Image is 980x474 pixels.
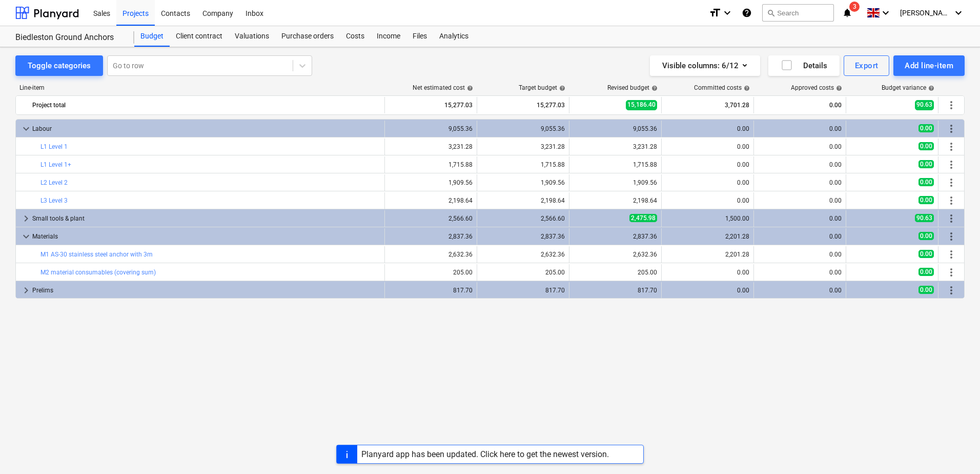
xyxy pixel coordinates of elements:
a: L1 Level 1+ [40,161,71,168]
div: Visible columns : 6/12 [662,59,748,72]
div: Toggle categories [28,59,91,72]
span: More actions [945,99,957,111]
div: 9,055.36 [481,125,565,132]
div: 3,231.28 [389,143,473,150]
div: 2,198.64 [481,197,565,204]
a: Costs [340,26,371,47]
span: 0.00 [918,268,934,276]
div: 3,231.28 [481,143,565,150]
div: 15,277.03 [389,97,473,113]
div: 2,632.36 [481,251,565,258]
div: 0.00 [758,125,842,132]
div: 2,566.60 [389,215,473,222]
div: Target budget [519,84,565,91]
div: 0.00 [758,161,842,168]
a: Valuations [229,26,275,47]
span: More actions [945,159,957,171]
span: 0.00 [918,196,934,204]
span: 0.00 [918,178,934,186]
div: Materials [32,228,380,245]
span: keyboard_arrow_right [20,212,32,225]
div: 0.00 [758,269,842,276]
div: 1,909.56 [389,179,473,186]
div: Budget [134,26,170,47]
i: format_size [709,7,721,19]
i: keyboard_arrow_down [721,7,733,19]
div: Client contract [170,26,229,47]
span: help [465,85,473,91]
span: 0.00 [918,142,934,150]
button: Add line-item [893,55,965,76]
div: Prelims [32,282,380,299]
div: 9,055.36 [389,125,473,132]
div: Planyard app has been updated. Click here to get the newest version. [361,449,609,459]
div: 3,231.28 [574,143,657,150]
div: 0.00 [666,161,749,168]
div: Approved costs [791,84,842,91]
span: More actions [945,212,957,225]
div: 0.00 [758,197,842,204]
span: help [742,85,750,91]
div: 817.70 [389,287,473,294]
div: 0.00 [666,125,749,132]
i: Knowledge base [742,7,752,19]
span: More actions [945,123,957,135]
span: 15,186.40 [626,100,657,110]
div: Net estimated cost [413,84,473,91]
div: 0.00 [758,251,842,258]
span: 0.00 [918,250,934,258]
div: 0.00 [666,143,749,150]
i: notifications [842,7,852,19]
div: Export [855,59,879,72]
div: Labour [32,121,380,137]
button: Export [844,55,890,76]
div: 1,715.88 [481,161,565,168]
div: 2,837.36 [574,233,657,240]
div: 2,198.64 [574,197,657,204]
span: 0.00 [918,232,934,240]
div: Line-item [15,84,385,91]
a: L1 Level 1 [40,143,68,150]
div: 1,909.56 [481,179,565,186]
div: Details [781,59,827,72]
span: 0.00 [918,286,934,294]
a: L2 Level 2 [40,179,68,186]
span: keyboard_arrow_down [20,230,32,243]
span: More actions [945,176,957,189]
span: More actions [945,230,957,243]
div: 2,837.36 [481,233,565,240]
a: Income [371,26,406,47]
a: M1 AS-30 stainless steel anchor with 3m [40,251,153,258]
span: [PERSON_NAME] Mac [900,9,951,17]
span: 90.63 [915,100,934,110]
div: Biedleston Ground Anchors [15,32,122,43]
span: More actions [945,194,957,207]
div: 2,198.64 [389,197,473,204]
span: search [767,9,775,17]
div: Revised budget [607,84,658,91]
div: 2,632.36 [574,251,657,258]
div: 9,055.36 [574,125,657,132]
div: Files [406,26,433,47]
div: 205.00 [481,269,565,276]
span: 3 [849,2,860,12]
div: Analytics [433,26,475,47]
div: 205.00 [389,269,473,276]
div: 3,701.28 [666,97,749,113]
a: L3 Level 3 [40,197,68,204]
div: Project total [32,97,380,113]
span: keyboard_arrow_right [20,284,32,297]
span: help [649,85,658,91]
span: More actions [945,266,957,279]
span: More actions [945,248,957,261]
div: 817.70 [481,287,565,294]
button: Toggle categories [15,55,103,76]
div: 1,715.88 [574,161,657,168]
div: 2,837.36 [389,233,473,240]
i: keyboard_arrow_down [880,7,892,19]
div: 2,566.60 [481,215,565,222]
span: More actions [945,284,957,297]
div: 0.00 [758,97,842,113]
